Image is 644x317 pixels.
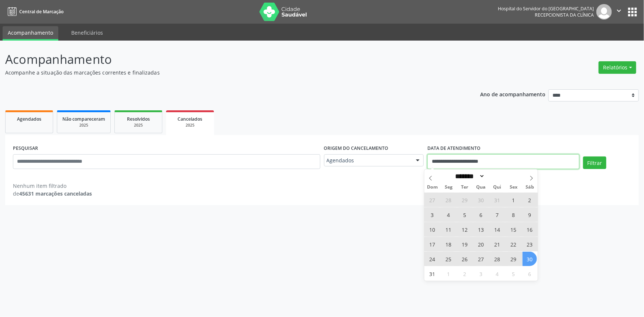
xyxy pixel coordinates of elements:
[458,222,472,237] span: Agosto 12, 2025
[599,61,636,74] button: Relatórios
[441,193,456,207] span: Julho 28, 2025
[425,266,440,281] span: Agosto 31, 2025
[498,6,594,12] div: Hospital do Servidor do [GEOGRAPHIC_DATA]
[425,252,440,266] span: Agosto 24, 2025
[425,207,440,222] span: Agosto 3, 2025
[506,237,521,251] span: Agosto 22, 2025
[535,12,594,18] span: Recepcionista da clínica
[425,222,440,237] span: Agosto 10, 2025
[474,207,488,222] span: Agosto 6, 2025
[490,266,504,281] span: Setembro 4, 2025
[453,172,485,180] select: Month
[13,182,92,190] div: Nenhum item filtrado
[441,237,456,251] span: Agosto 18, 2025
[171,123,209,128] div: 2025
[521,185,538,190] span: Sáb
[441,252,456,266] span: Agosto 25, 2025
[523,222,537,237] span: Agosto 16, 2025
[458,252,472,266] span: Agosto 26, 2025
[612,4,626,20] button: 
[458,266,472,281] span: Setembro 2, 2025
[424,185,441,190] span: Dom
[324,143,389,154] label: Origem do cancelamento
[17,116,41,122] span: Agendados
[506,207,521,222] span: Agosto 8, 2025
[523,237,537,251] span: Agosto 23, 2025
[474,222,488,237] span: Agosto 13, 2025
[457,185,473,190] span: Ter
[5,6,63,18] a: Central de Marcação
[441,266,456,281] span: Setembro 1, 2025
[474,252,488,266] span: Agosto 27, 2025
[62,116,105,122] span: Não compareceram
[596,4,612,20] img: img
[523,207,537,222] span: Agosto 9, 2025
[506,193,521,207] span: Agosto 1, 2025
[441,185,457,190] span: Seg
[178,116,203,122] span: Cancelados
[441,207,456,222] span: Agosto 4, 2025
[5,69,449,76] p: Acompanhe a situação das marcações correntes e finalizadas
[3,26,58,41] a: Acompanhamento
[490,222,504,237] span: Agosto 14, 2025
[5,50,449,69] p: Acompanhamento
[458,237,472,251] span: Agosto 19, 2025
[615,7,623,15] i: 
[506,266,521,281] span: Setembro 5, 2025
[458,207,472,222] span: Agosto 5, 2025
[441,222,456,237] span: Agosto 11, 2025
[523,193,537,207] span: Agosto 2, 2025
[490,252,504,266] span: Agosto 28, 2025
[427,143,481,154] label: DATA DE ATENDIMENTO
[505,185,521,190] span: Sex
[62,123,105,128] div: 2025
[19,8,63,15] span: Central de Marcação
[490,207,504,222] span: Agosto 7, 2025
[506,222,521,237] span: Agosto 15, 2025
[490,237,504,251] span: Agosto 21, 2025
[19,190,92,197] strong: 45631 marcações canceladas
[583,156,606,169] button: Filtrar
[506,252,521,266] span: Agosto 29, 2025
[474,237,488,251] span: Agosto 20, 2025
[490,193,504,207] span: Julho 31, 2025
[458,193,472,207] span: Julho 29, 2025
[474,193,488,207] span: Julho 30, 2025
[473,185,489,190] span: Qua
[481,89,546,99] p: Ano de acompanhamento
[13,143,38,154] label: PESQUISAR
[474,266,488,281] span: Setembro 3, 2025
[120,123,157,128] div: 2025
[127,116,150,122] span: Resolvidos
[327,157,409,164] span: Agendados
[489,185,505,190] span: Qui
[425,193,440,207] span: Julho 27, 2025
[523,266,537,281] span: Setembro 6, 2025
[626,6,639,18] button: apps
[66,26,108,39] a: Beneficiários
[425,237,440,251] span: Agosto 17, 2025
[13,190,92,197] div: de
[523,252,537,266] span: Agosto 30, 2025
